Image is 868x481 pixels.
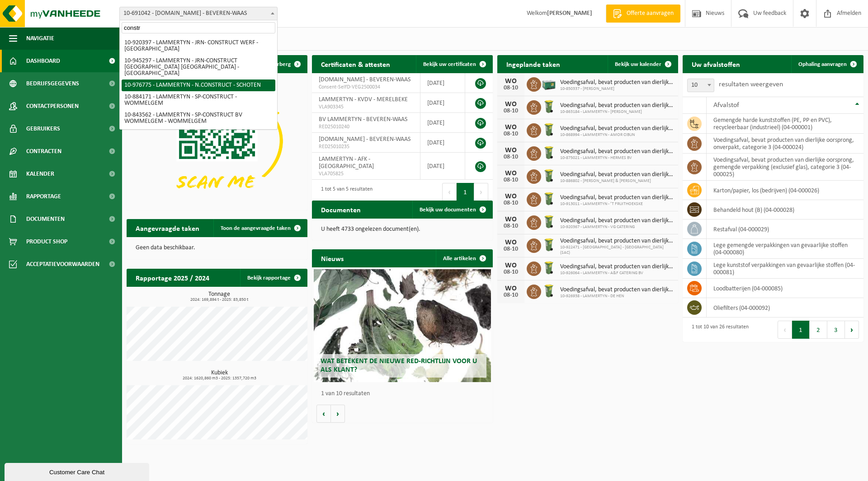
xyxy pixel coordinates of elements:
[560,263,674,271] span: Voedingsafval, bevat producten van dierlijke oorsprong, onverpakt, categorie 3
[271,61,291,67] span: Verberg
[502,200,520,206] div: 08-10
[541,260,557,276] img: WB-0140-HPE-GN-50
[541,237,557,252] img: WB-0140-HPE-GN-51
[792,321,810,339] button: 1
[120,7,277,20] span: 10-691042 - LAMMERTYN.NET - BEVEREN-WAAS
[560,102,674,109] span: Voedingsafval, bevat producten van dierlijke oorsprong, onverpakt, categorie 3
[136,245,298,251] p: Geen data beschikbaar.
[502,292,520,299] div: 08-10
[683,55,749,73] h2: Uw afvalstoffen
[412,201,492,219] a: Bekijk uw documenten
[240,269,307,287] a: Bekijk rapportage
[319,116,407,123] span: BV LAMMERTYN - BEVEREN-WAAS
[560,224,674,230] span: 10-920367 - LAMMERTYN - VG CATERING
[131,370,307,381] h3: Kubiek
[331,405,345,423] button: Volgende
[26,185,61,208] span: Rapportage
[420,93,465,113] td: [DATE]
[560,238,674,245] span: Voedingsafval, bevat producten van dierlijke oorsprong, onverpakt, categorie 3
[502,147,520,154] div: WO
[416,55,492,73] a: Bekijk uw certificaten
[687,79,714,92] span: 10
[319,143,413,150] span: RED25010235
[707,279,863,298] td: loodbatterijen (04-000085)
[457,183,474,201] button: 1
[560,201,674,207] span: 10-913011 - LAMMERTYN - ’T FRUITHOEKSKE
[845,321,859,339] button: Next
[127,219,208,237] h2: Aangevraagde taken
[615,61,661,67] span: Bekijk uw kalender
[560,271,674,276] span: 10-926064 - LAMMERTYN - A&F CATERING BV
[560,294,674,299] span: 10-926938 - LAMMERTYN - DE HEN
[321,226,484,233] p: U heeft 4733 ongelezen document(en).
[687,320,749,340] div: 1 tot 10 van 26 resultaten
[541,76,557,91] img: PB-LB-0680-HPE-GN-01
[316,405,331,423] button: Vorige
[502,101,520,108] div: WO
[420,153,465,180] td: [DATE]
[420,113,465,133] td: [DATE]
[560,109,674,115] span: 10-863184 - LAMMERTYN - [PERSON_NAME]
[502,131,520,137] div: 08-10
[541,283,557,299] img: WB-0140-HPE-GN-50
[707,181,863,200] td: karton/papier, los (bedrijven) (04-000026)
[608,55,677,73] a: Bekijk uw kalender
[26,72,79,95] span: Bedrijfsgegevens
[707,114,863,134] td: gemengde harde kunststoffen (PE, PP en PVC), recycleerbaar (industrieel) (04-000001)
[502,85,520,91] div: 08-10
[502,108,520,114] div: 08-10
[319,170,413,177] span: VLA705825
[474,183,488,201] button: Next
[502,154,520,160] div: 08-10
[122,55,275,79] li: 10-945297 - LAMMERTYN - JRN-CONSTRUCT [GEOGRAPHIC_DATA] [GEOGRAPHIC_DATA] - [GEOGRAPHIC_DATA]
[713,102,739,109] span: Afvalstof
[560,125,674,132] span: Voedingsafval, bevat producten van dierlijke oorsprong, onverpakt, categorie 3
[319,123,413,131] span: RED25010240
[560,86,674,92] span: 10-850337 - [PERSON_NAME]
[502,285,520,292] div: WO
[420,73,465,93] td: [DATE]
[502,193,520,200] div: WO
[791,55,863,73] a: Ophaling aanvragen
[26,50,60,72] span: Dashboard
[131,376,307,381] span: 2024: 1620,860 m3 - 2025: 1357,720 m3
[624,9,676,18] span: Offerte aanvragen
[560,132,674,138] span: 10-868994 - LAMMERTYN - AMOR CIBUN
[420,207,476,213] span: Bekijk uw documenten
[122,91,275,109] li: 10-884171 - LAMMERTYN - SP-CONSTRUCT - WOMMELGEM
[423,61,476,67] span: Bekijk uw certificaten
[319,96,408,103] span: LAMMERTYN - KVDV - MERELBEKE
[502,177,520,183] div: 08-10
[688,79,714,92] span: 10
[541,168,557,183] img: WB-0140-HPE-GN-51
[264,55,307,73] button: Verberg
[541,99,557,114] img: WB-0140-HPE-GN-50
[26,253,99,276] span: Acceptatievoorwaarden
[707,298,863,318] td: oliefilters (04-000092)
[560,286,674,294] span: Voedingsafval, bevat producten van dierlijke oorsprong, onverpakt, categorie 3
[26,117,60,140] span: Gebruikers
[502,239,520,246] div: WO
[707,239,863,259] td: lege gemengde verpakkingen van gevaarlijke stoffen (04-000080)
[560,148,674,155] span: Voedingsafval, bevat producten van dierlijke oorsprong, onverpakt, categorie 3
[26,230,67,253] span: Product Shop
[707,219,863,239] td: restafval (04-000029)
[502,223,520,229] div: 08-10
[319,136,410,143] span: [DOMAIN_NAME] - BEVEREN-WAAS
[798,61,847,67] span: Ophaling aanvragen
[719,81,783,88] label: resultaten weergeven
[127,73,307,209] img: Download de VHEPlus App
[560,194,674,201] span: Voedingsafval, bevat producten van dierlijke oorsprong, onverpakt, categorie 3
[319,84,413,91] span: Consent-SelfD-VEG2500034
[122,37,275,55] li: 10-920397 - LAMMERTYN - JRN- CONSTRUCT WERF - [GEOGRAPHIC_DATA]
[5,461,151,481] iframe: chat widget
[778,321,792,339] button: Previous
[312,249,353,267] h2: Nieuws
[312,201,370,218] h2: Documenten
[213,219,307,237] a: Toon de aangevraagde taken
[319,103,413,111] span: VLA903345
[131,291,307,302] h3: Tonnage
[560,178,674,184] span: 10-886802 - [PERSON_NAME] & [PERSON_NAME]
[541,191,557,206] img: WB-0140-HPE-GN-50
